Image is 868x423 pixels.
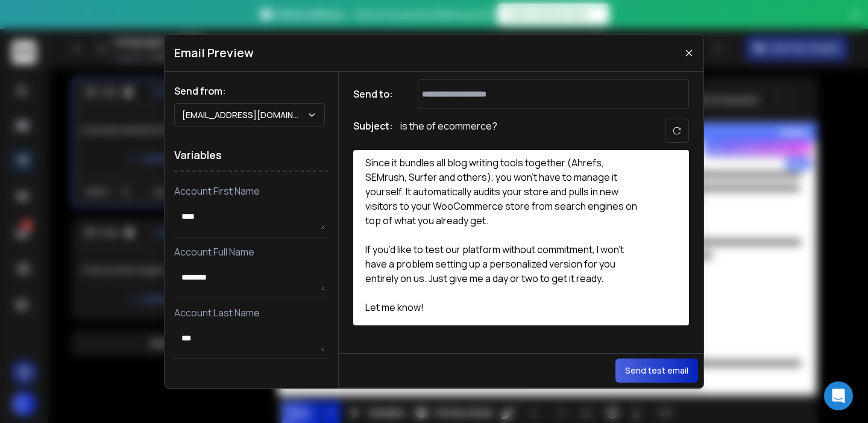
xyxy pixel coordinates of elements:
div: Open Intercom Messenger [824,381,853,410]
h1: Send to: [353,87,401,101]
p: is the of ecommerce? [400,119,497,143]
p: categories [174,374,329,388]
p: Account Last Name [174,305,329,320]
p: Account Full Name [174,245,329,259]
button: Send test email [615,359,698,383]
h1: Send from: [174,84,329,98]
p: Account First Name [174,184,329,198]
p: [EMAIL_ADDRESS][DOMAIN_NAME] [182,109,307,121]
h1: Subject: [353,119,393,143]
h1: Variables [174,139,329,172]
h1: Email Preview [174,45,254,61]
